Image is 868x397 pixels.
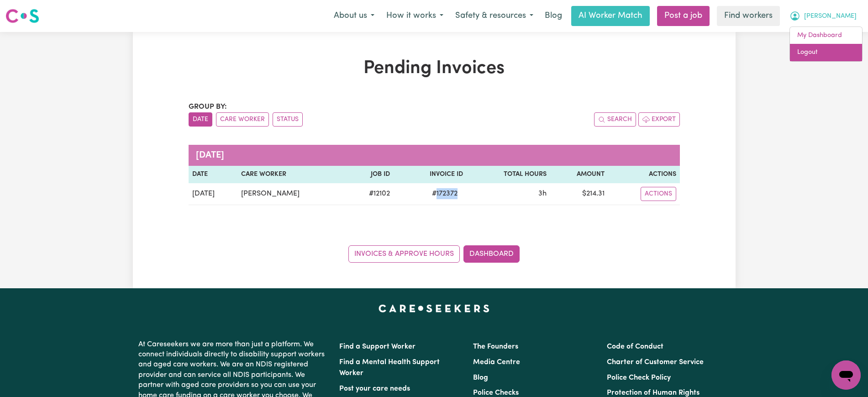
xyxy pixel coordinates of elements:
a: Post a job [657,6,710,26]
a: Post your care needs [339,385,410,392]
button: Safety & resources [449,6,539,26]
td: $ 214.31 [550,183,609,205]
button: Export [638,112,680,127]
button: Actions [641,187,676,201]
a: Find a Support Worker [339,343,416,350]
td: [PERSON_NAME] [237,183,347,205]
a: Invoices & Approve Hours [348,245,460,263]
iframe: Button to launch messaging window [831,360,861,390]
a: Find a Mental Health Support Worker [339,359,440,377]
caption: [DATE] [189,145,680,166]
td: # 12102 [347,183,394,205]
a: My Dashboard [790,27,862,44]
th: Total Hours [467,166,550,183]
a: Media Centre [473,359,520,366]
th: Date [189,166,238,183]
a: Blog [539,6,568,26]
a: Charter of Customer Service [607,359,704,366]
button: My Account [784,6,863,26]
span: 3 hours [538,190,547,197]
th: Invoice ID [394,166,466,183]
span: Group by: [189,103,227,111]
button: sort invoices by date [189,112,212,127]
button: About us [328,6,380,26]
th: Care Worker [237,166,347,183]
a: Logout [790,44,862,61]
button: sort invoices by care worker [216,112,269,127]
button: Search [594,112,636,127]
th: Job ID [347,166,394,183]
a: Careseekers home page [379,305,489,312]
a: Police Checks [473,389,519,397]
span: # 172372 [426,188,463,199]
span: [PERSON_NAME] [804,11,857,21]
a: Police Check Policy [607,374,671,381]
button: How it works [380,6,449,26]
h1: Pending Invoices [189,58,680,79]
th: Actions [608,166,679,183]
a: The Founders [473,343,518,350]
th: Amount [550,166,609,183]
a: Protection of Human Rights [607,389,700,397]
a: Find workers [717,6,780,26]
a: Dashboard [463,245,520,263]
div: My Account [789,26,863,62]
a: Code of Conduct [607,343,663,350]
img: Careseekers logo [5,8,39,24]
td: [DATE] [189,183,238,205]
a: Blog [473,374,488,381]
a: AI Worker Match [571,6,650,26]
a: Careseekers logo [5,5,39,26]
button: sort invoices by paid status [273,112,303,127]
